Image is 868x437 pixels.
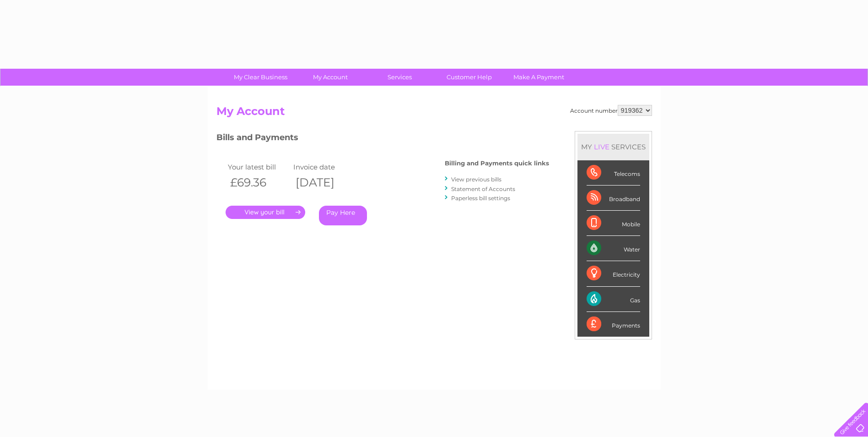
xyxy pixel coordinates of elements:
[226,161,291,173] td: Your latest bill
[223,69,298,86] a: My Clear Business
[570,105,652,116] div: Account number
[319,206,367,225] a: Pay Here
[216,105,652,122] h2: My Account
[587,236,640,261] div: Water
[587,160,640,186] div: Telecoms
[587,312,640,337] div: Payments
[451,195,510,202] a: Paperless bill settings
[587,186,640,211] div: Broadband
[291,161,357,173] td: Invoice date
[592,142,611,151] div: LIVE
[587,211,640,236] div: Mobile
[451,186,515,192] a: Statement of Accounts
[451,176,501,183] a: View previous bills
[431,69,507,86] a: Customer Help
[226,206,305,219] a: .
[362,69,437,86] a: Services
[292,69,368,86] a: My Account
[216,131,549,147] h3: Bills and Payments
[501,69,577,86] a: Make A Payment
[445,160,549,167] h4: Billing and Payments quick links
[587,287,640,312] div: Gas
[226,173,291,192] th: £69.36
[291,173,357,192] th: [DATE]
[587,261,640,286] div: Electricity
[577,134,649,160] div: MY SERVICES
